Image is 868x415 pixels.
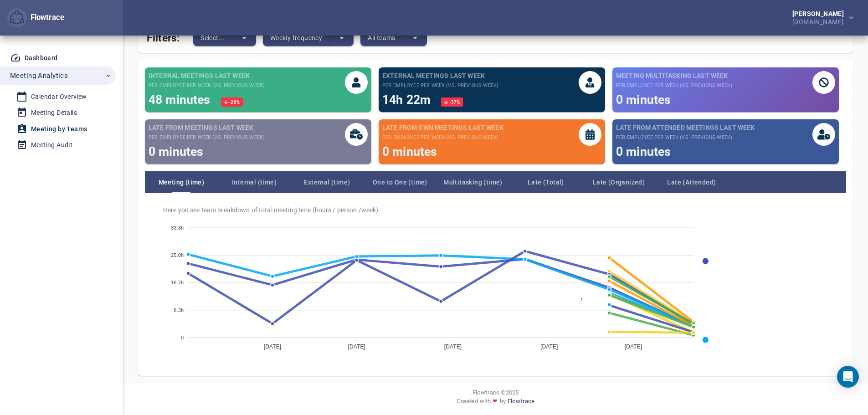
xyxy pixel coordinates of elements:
[149,144,203,159] span: 0 minutes
[145,177,218,188] span: Meeting (time)
[264,344,282,350] tspan: [DATE]
[616,134,755,141] small: per employee per week (vs. previous week)
[7,8,64,28] div: Flowtrace
[149,123,265,132] span: Late from meetings last week
[509,177,582,188] span: Late (Total)
[364,177,437,188] span: One to One (time)
[291,177,364,188] span: External (time)
[360,30,403,46] button: All teams
[130,397,861,409] div: Created with
[508,397,534,409] a: Flowtrace
[171,280,184,286] tspan: 16.7h
[31,123,87,135] div: Meeting by Teams
[10,10,24,25] img: Flowtrace
[270,32,322,43] span: Weekly frequency
[792,10,847,17] div: [PERSON_NAME]
[382,92,434,107] span: 14h 22m
[263,30,330,46] button: Weekly frequency
[616,144,671,159] span: 0 minutes
[7,8,27,28] button: Flowtrace
[616,123,755,132] span: Late from attended meetings last week
[200,32,225,43] span: Select...
[444,344,462,350] tspan: [DATE]
[171,225,184,231] tspan: 33.3h
[616,71,732,80] span: Meeting Multitasking last week
[473,388,519,397] span: Flowtrace © 2025
[491,397,499,405] span: ❤
[181,335,184,340] tspan: 0
[193,30,256,46] div: split button
[171,252,184,258] tspan: 25.0h
[382,71,498,80] span: External meetings last week
[25,52,58,64] div: Dashboard
[149,82,265,89] small: per employee per week (vs. previous week)
[382,123,503,132] span: Late from own meetings last week
[163,206,835,214] span: Here you see team breakdown of total meeting time (hours / person / week )
[540,344,558,350] tspan: [DATE]
[149,92,214,107] span: 48 minutes
[582,177,655,188] span: Late (Organized)
[448,100,460,105] span: -37 %
[625,344,642,350] tspan: [DATE]
[616,82,732,89] small: per employee per week (vs. previous week)
[263,30,354,46] div: split button
[437,177,509,188] span: Multitasking (time)
[31,91,87,102] div: Calendar Overview
[149,71,265,80] span: Internal meetings last week
[368,32,395,43] span: All teams
[360,30,427,46] div: split button
[348,344,366,350] tspan: [DATE]
[837,366,859,388] div: Open Intercom Messenger
[778,8,861,28] button: [PERSON_NAME][DOMAIN_NAME]
[218,177,291,188] span: Internal (time)
[193,30,232,46] button: Select...
[574,297,582,303] span: /
[500,397,506,409] span: by
[31,107,77,118] div: Meeting Details
[382,144,437,159] span: 0 minutes
[149,134,265,141] small: per employee per week (vs. previous week)
[382,134,503,141] small: per employee per week (vs. previous week)
[616,92,671,107] span: 0 minutes
[228,100,240,105] span: -20 %
[655,177,728,188] span: Late (Attended)
[147,26,180,46] span: Filters:
[174,307,184,313] tspan: 8.3h
[27,12,64,23] div: Flowtrace
[382,82,498,89] small: per employee per week (vs. previous week)
[31,139,72,151] div: Meeting Audit
[10,70,68,82] span: Meeting Analytics
[792,17,847,25] div: [DOMAIN_NAME]
[145,171,846,193] div: Team breakdown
